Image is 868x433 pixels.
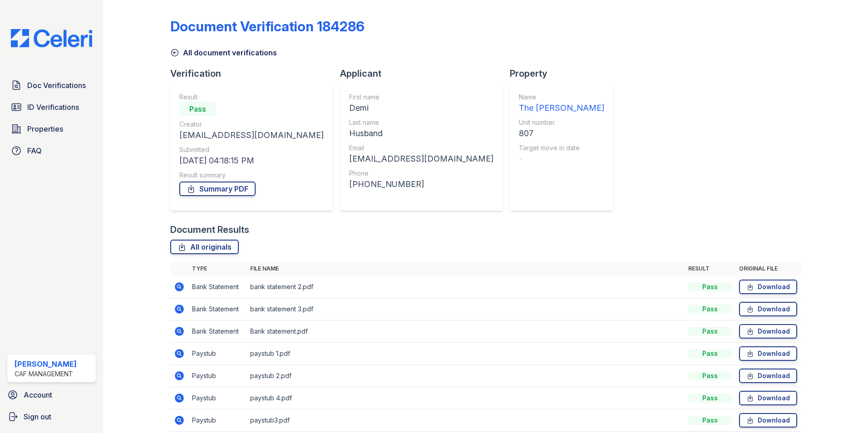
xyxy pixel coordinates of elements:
[179,93,324,102] div: Result
[179,171,324,180] div: Result summary
[519,127,604,140] div: 807
[15,359,77,369] div: [PERSON_NAME]
[685,261,735,276] th: Result
[179,129,324,142] div: [EMAIL_ADDRESS][DOMAIN_NAME]
[27,102,79,113] span: ID Verifications
[519,93,604,102] div: Name
[688,416,732,425] div: Pass
[688,305,732,314] div: Pass
[247,409,685,432] td: paystub3.pdf
[247,365,685,387] td: paystub 2.pdf
[247,343,685,365] td: paystub 1.pdf
[519,102,604,114] div: The [PERSON_NAME]
[519,153,604,165] div: -
[4,386,99,404] a: Account
[170,47,277,58] a: All document verifications
[179,145,324,154] div: Submitted
[27,123,63,134] span: Properties
[4,408,99,426] a: Sign out
[247,320,685,343] td: Bank statement.pdf
[349,102,493,114] div: Demi
[519,93,604,114] a: Name The [PERSON_NAME]
[349,169,493,178] div: Phone
[247,298,685,320] td: bank statement 3.pdf
[27,145,42,156] span: FAQ
[188,343,247,365] td: Paystub
[739,391,797,405] a: Download
[349,153,493,165] div: [EMAIL_ADDRESS][DOMAIN_NAME]
[179,154,324,167] div: [DATE] 04:18:15 PM
[188,298,247,320] td: Bank Statement
[688,282,732,291] div: Pass
[247,276,685,298] td: bank statement 2.pdf
[349,143,493,153] div: Email
[739,346,797,361] a: Download
[188,409,247,432] td: Paystub
[688,327,732,336] div: Pass
[27,80,86,91] span: Doc Verifications
[247,387,685,409] td: paystub 4.pdf
[7,98,96,116] a: ID Verifications
[170,223,249,236] div: Document Results
[349,118,493,127] div: Last name
[510,67,621,80] div: Property
[7,76,96,94] a: Doc Verifications
[519,143,604,153] div: Target move in date
[349,93,493,102] div: First name
[188,365,247,387] td: Paystub
[170,18,365,34] div: Document Verification 184286
[7,142,96,160] a: FAQ
[4,29,99,47] img: CE_Logo_Blue-a8612792a0a2168367f1c8372b55b34899dd931a85d93a1a3d3e32e68fde9ad4.png
[735,261,801,276] th: Original file
[349,178,493,191] div: [PHONE_NUMBER]
[739,280,797,294] a: Download
[830,397,859,424] iframe: chat widget
[739,413,797,428] a: Download
[24,411,51,422] span: Sign out
[179,102,216,116] div: Pass
[739,369,797,383] a: Download
[247,261,685,276] th: File name
[688,349,732,358] div: Pass
[688,394,732,403] div: Pass
[739,302,797,316] a: Download
[688,371,732,380] div: Pass
[188,387,247,409] td: Paystub
[179,120,324,129] div: Creator
[739,324,797,339] a: Download
[349,127,493,140] div: Husband
[188,261,247,276] th: Type
[15,369,77,379] div: CAF Management
[340,67,510,80] div: Applicant
[188,276,247,298] td: Bank Statement
[7,120,96,138] a: Properties
[170,240,239,254] a: All originals
[519,118,604,127] div: Unit number
[179,182,256,196] a: Summary PDF
[170,67,340,80] div: Verification
[188,320,247,343] td: Bank Statement
[24,389,52,400] span: Account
